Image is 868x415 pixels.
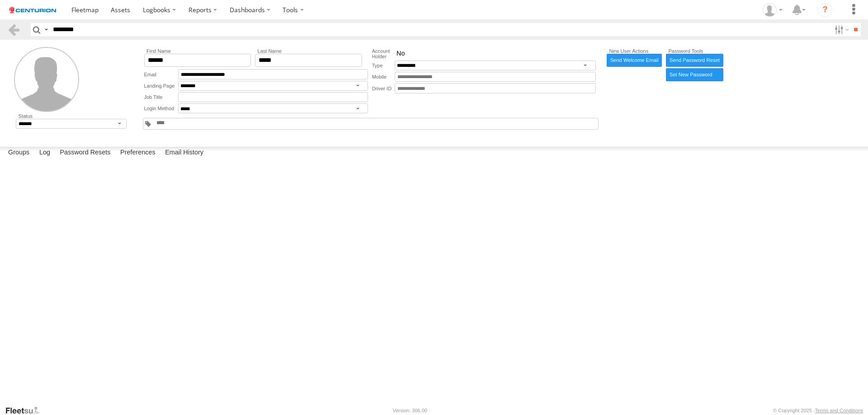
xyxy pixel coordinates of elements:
[372,61,395,70] label: Type
[773,408,863,413] div: © Copyright 2025 -
[393,408,427,413] div: Version: 306.00
[55,147,115,159] label: Password Resets
[9,7,56,13] img: logo.svg
[396,50,405,58] span: No
[116,147,160,159] label: Preferences
[759,3,786,17] div: Willkey Diep
[666,48,723,54] label: Password Tools
[5,406,47,415] a: Visit our Website
[144,92,178,103] label: Job Title
[144,81,178,91] label: Landing Page
[818,3,832,17] i: ?
[160,147,208,159] label: Email History
[607,48,662,54] label: New User Actions
[144,69,178,79] label: Email
[666,68,723,81] label: Manually enter new password
[831,23,850,36] label: Search Filter Options
[607,54,662,67] a: Send Welcome Email
[7,23,20,36] a: Back to previous Page
[42,23,50,36] label: Search Query
[815,408,863,413] a: Terms and Conditions
[372,83,395,93] label: Driver ID
[666,54,723,67] a: Send Password Reset
[255,48,362,54] label: Last Name
[372,48,395,59] label: Account Holder
[144,103,178,113] label: Login Method
[35,147,55,159] label: Log
[372,72,395,82] label: Mobile
[4,147,34,159] label: Groups
[144,48,251,54] label: First Name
